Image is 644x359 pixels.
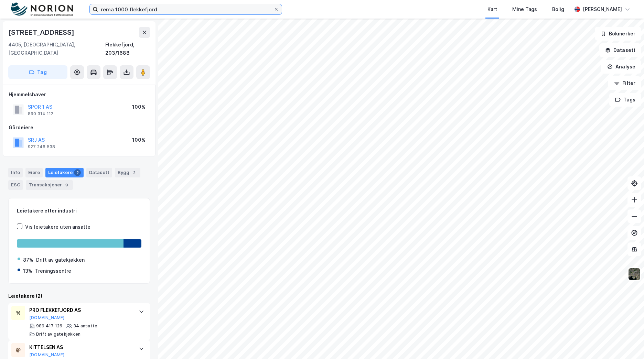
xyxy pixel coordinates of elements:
div: Vis leietakere uten ansatte [25,223,90,231]
div: [PERSON_NAME] [583,5,622,13]
div: 2 [74,169,81,176]
div: Drift av gatekjøkken [36,256,85,264]
div: Bolig [552,5,564,13]
button: Bokmerker [595,27,641,41]
div: Transaksjoner [26,180,73,190]
div: 890 314 112 [28,111,53,117]
div: [STREET_ADDRESS] [8,27,76,38]
div: 13% [23,267,32,275]
div: 927 246 538 [28,144,55,150]
div: Flekkefjord, 203/1688 [105,41,150,57]
button: [DOMAIN_NAME] [29,352,65,358]
div: 87% [23,256,33,264]
div: 2 [131,169,138,176]
button: Tags [609,93,641,107]
div: Eiere [25,168,43,177]
button: Tag [8,65,67,79]
div: Treningssentre [35,267,71,275]
div: 989 417 126 [36,323,62,329]
div: Leietakere (2) [8,292,150,300]
input: Søk på adresse, matrikkel, gårdeiere, leietakere eller personer [98,4,273,14]
div: 100% [132,136,146,144]
div: KITTELSEN AS [29,343,132,351]
div: 9 [63,182,70,188]
div: Leietakere [45,168,84,177]
div: ESG [8,180,23,190]
button: Filter [608,76,641,90]
div: PRO FLEKKEFJORD AS [29,306,132,314]
div: Bygg [115,168,140,177]
iframe: Chat Widget [610,326,644,359]
button: [DOMAIN_NAME] [29,315,65,320]
button: Datasett [599,43,641,57]
div: Mine Tags [512,5,537,13]
img: 9k= [628,268,641,281]
div: Leietakere etter industri [17,207,141,215]
div: Gårdeiere [9,123,150,132]
div: 100% [132,103,146,111]
div: Datasett [86,168,112,177]
div: 34 ansatte [73,323,97,329]
div: Kontrollprogram for chat [610,326,644,359]
button: Analyse [601,60,641,74]
div: 4405, [GEOGRAPHIC_DATA], [GEOGRAPHIC_DATA] [8,41,105,57]
div: Hjemmelshaver [9,90,150,99]
div: Info [8,168,23,177]
div: Drift av gatekjøkken [36,331,80,337]
img: norion-logo.80e7a08dc31c2e691866.png [11,2,73,17]
div: Kart [487,5,497,13]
